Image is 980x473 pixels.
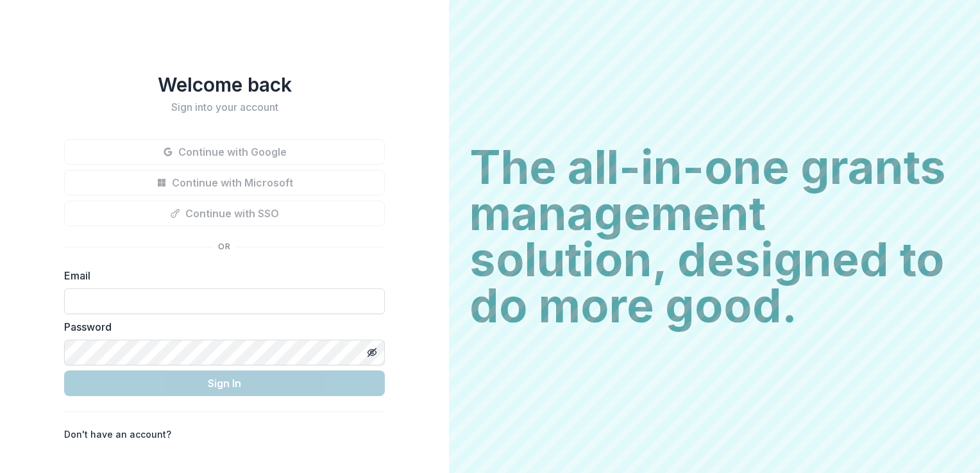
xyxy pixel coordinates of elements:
[64,201,385,226] button: Continue with SSO
[64,170,385,195] button: Continue with Microsoft
[64,370,385,396] button: Sign In
[64,319,377,335] label: Password
[64,101,385,113] h2: Sign into your account
[362,342,382,363] button: Toggle password visibility
[64,73,385,96] h1: Welcome back
[64,427,171,441] p: Don't have an account?
[64,268,377,283] label: Email
[64,139,385,165] button: Continue with Google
